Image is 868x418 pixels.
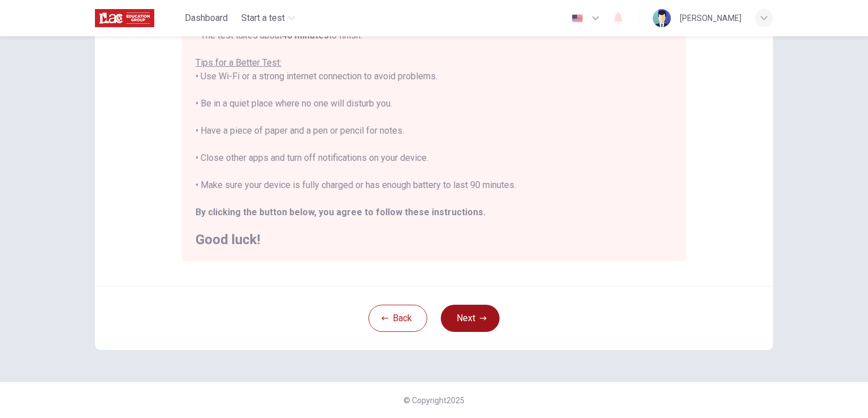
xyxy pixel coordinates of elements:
[196,207,485,217] b: By clicking the button below, you agree to follow these instructions.
[237,8,300,28] button: Start a test
[653,9,671,27] img: Profile picture
[441,305,500,332] button: Next
[196,233,672,246] h2: Good luck!
[196,57,281,68] u: Tips for a Better Test:
[570,14,584,23] img: en
[185,11,228,25] span: Dashboard
[368,305,427,332] button: Back
[680,11,741,25] div: [PERSON_NAME]
[403,396,465,405] span: © Copyright 2025
[180,8,232,28] button: Dashboard
[95,7,154,29] img: ILAC logo
[95,7,180,29] a: ILAC logo
[241,11,285,25] span: Start a test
